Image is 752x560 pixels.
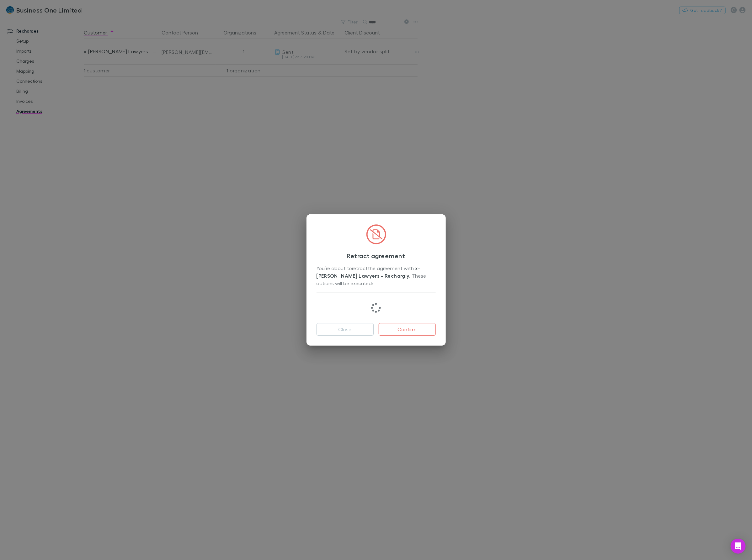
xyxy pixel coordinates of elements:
[366,224,386,244] img: CircledFileSlash.svg
[379,323,436,336] button: Confirm
[317,252,436,259] h3: Retract agreement
[731,539,746,554] div: Open Intercom Messenger
[317,264,436,288] div: You’re about to retract the agreement with . These actions will be executed:
[317,323,374,336] button: Close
